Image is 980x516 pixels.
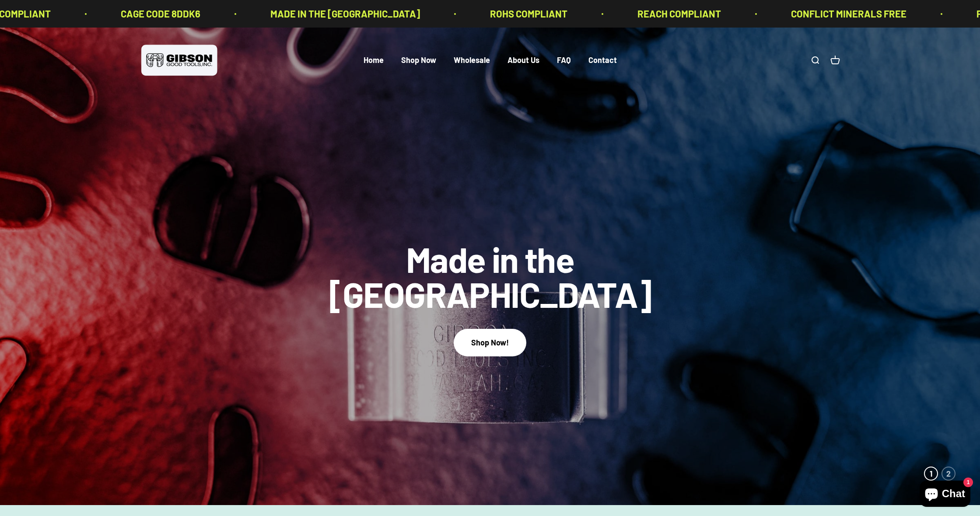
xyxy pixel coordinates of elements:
inbox-online-store-chat: Shopify online store chat [917,481,973,509]
p: CONFLICT MINERALS FREE [786,6,901,21]
a: Shop Now [401,56,436,65]
div: Shop Now! [471,336,509,349]
p: CAGE CODE 8DDK6 [115,6,195,21]
a: About Us [507,56,539,65]
p: MADE IN THE [GEOGRAPHIC_DATA] [265,6,415,21]
a: Wholesale [454,56,490,65]
button: Shop Now! [454,329,526,356]
a: Contact [588,56,617,65]
button: 1 [924,467,938,481]
a: Home [364,56,384,65]
p: ROHS COMPLIANT [485,6,562,21]
split-lines: Made in the [GEOGRAPHIC_DATA] [319,273,661,315]
button: 2 [941,467,955,481]
p: REACH COMPLIANT [632,6,716,21]
a: FAQ [557,56,571,65]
